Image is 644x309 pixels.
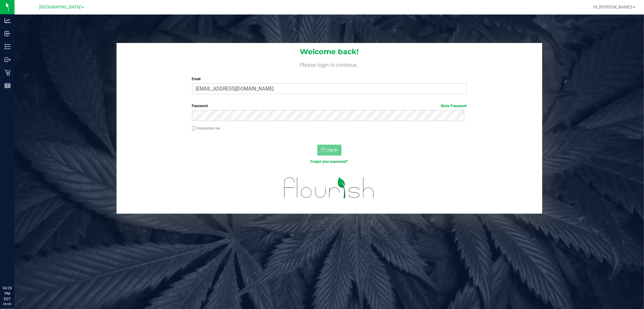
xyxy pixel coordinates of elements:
inline-svg: Reports [5,83,11,89]
input: Remember me [192,126,196,130]
button: Log In [317,145,341,156]
h4: Please login to continue. [117,61,542,68]
inline-svg: Inventory [5,44,11,50]
inline-svg: Outbound [5,57,11,63]
inline-svg: Analytics [5,18,11,24]
label: Email [192,76,467,82]
p: 04:26 PM EDT [3,285,12,302]
span: Password [192,104,208,108]
inline-svg: Inbound [5,31,11,37]
a: Forgot your password? [311,159,348,164]
span: Hi, [PERSON_NAME]! [593,5,633,9]
span: Log In [326,147,338,152]
img: flourish_logo.svg [276,171,383,205]
a: Show Password [441,104,467,108]
span: [GEOGRAPHIC_DATA] [40,5,81,10]
h1: Welcome back! [117,48,542,56]
inline-svg: Retail [5,70,11,76]
p: 09/20 [3,302,12,306]
label: Remember me [192,126,220,131]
